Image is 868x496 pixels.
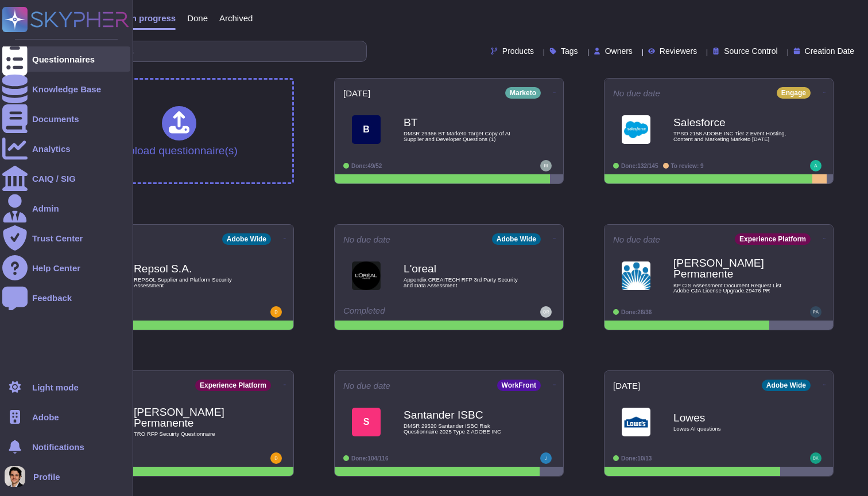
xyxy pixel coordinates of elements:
[673,131,788,142] span: TPSD 2158 ADOBE INC Tier 2 Event Hosting, Content and Marketing Marketo [DATE]
[5,466,25,487] img: user
[32,443,84,451] span: Notifications
[404,131,518,142] span: DMSR 29366 BT Marketo Target Copy of AI Supplier and Developer Questions (1)
[540,452,552,464] img: user
[351,163,382,169] span: Done: 49/52
[673,117,788,128] b: Salesforce
[2,196,130,221] a: Admin
[404,409,518,420] b: Santander ISBC
[45,41,366,61] input: Search by keywords
[777,87,811,99] div: Engage
[492,233,541,245] div: Adobe Wide
[32,144,71,153] div: Analytics
[673,426,788,432] span: Lowes AI questions
[134,431,249,437] span: TRO RFP Secuirty Questionnaire
[129,14,176,22] span: In progress
[622,261,650,290] img: Logo
[810,306,821,318] img: user
[505,87,541,99] div: Marketo
[270,306,282,318] img: user
[724,47,777,55] span: Source Control
[605,47,633,55] span: Owners
[2,106,130,131] a: Documents
[2,464,33,489] button: user
[622,408,650,436] img: Logo
[810,160,821,171] img: user
[621,455,652,462] span: Done: 10/13
[2,255,130,280] a: Help Center
[32,234,83,243] div: Trust Center
[73,452,214,464] div: Completed
[2,225,130,251] a: Trust Center
[32,383,79,392] div: Light mode
[673,257,788,279] b: [PERSON_NAME] Permanente
[404,423,518,434] span: DMSR 29520 Santander ISBC Risk Questionnaire 2025 Type 2 ADOBE INC
[343,306,484,318] div: Completed
[32,115,79,123] div: Documents
[32,294,72,302] div: Feedback
[33,472,60,481] span: Profile
[561,47,578,55] span: Tags
[32,264,80,272] div: Help Center
[621,309,652,315] span: Done: 26/36
[613,235,660,244] span: No due date
[270,452,282,464] img: user
[404,117,518,128] b: BT
[673,283,788,294] span: KP CIS Assessment Document Request List Adobe CJA License Upgrade.29476 PR
[502,47,534,55] span: Products
[613,381,640,390] span: [DATE]
[134,277,249,288] span: REPSOL Supplier and Platform Security Assessment
[2,76,130,101] a: Knowledge Base
[195,380,271,391] div: Experience Platform
[613,89,660,97] span: No due date
[2,136,130,161] a: Analytics
[343,381,390,390] span: No due date
[32,85,101,93] div: Knowledge Base
[32,204,59,213] div: Admin
[540,160,552,171] img: user
[735,233,811,245] div: Experience Platform
[673,412,788,423] b: Lowes
[671,163,704,169] span: To review: 9
[352,115,381,144] div: B
[2,46,130,72] a: Questionnaires
[404,277,518,288] span: Appendix CREAITECH RFP 3rd Party Security and Data Assessment
[219,14,253,22] span: Archived
[134,263,249,274] b: Repsol S.A.
[187,14,208,22] span: Done
[805,47,854,55] span: Creation Date
[352,408,381,436] div: S
[352,261,381,290] img: Logo
[32,413,59,421] span: Adobe
[2,166,130,191] a: CAIQ / SIG
[134,407,249,428] b: [PERSON_NAME] Permanente
[343,89,370,97] span: [DATE]
[497,380,541,391] div: WorkFront
[343,235,390,244] span: No due date
[32,55,95,64] div: Questionnaires
[621,163,658,169] span: Done: 132/145
[762,380,811,391] div: Adobe Wide
[540,306,552,318] img: user
[404,263,518,274] b: L'oreal
[121,106,238,156] div: Upload questionnaire(s)
[810,452,821,464] img: user
[32,174,76,183] div: CAIQ / SIG
[351,455,389,462] span: Done: 104/116
[622,115,650,144] img: Logo
[73,306,214,318] div: Completed
[222,233,271,245] div: Adobe Wide
[2,285,130,310] a: Feedback
[660,47,697,55] span: Reviewers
